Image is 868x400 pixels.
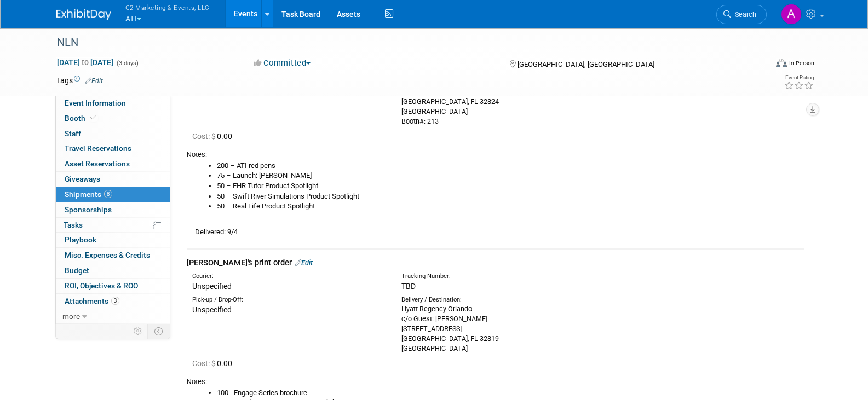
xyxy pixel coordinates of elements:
span: 0.00 [192,132,237,141]
img: Anna Lerner [781,4,802,25]
a: Event Information [56,96,170,111]
a: Asset Reservations [56,156,170,171]
span: to [80,58,90,67]
img: ExhibitDay [56,9,111,20]
span: Cost: $ [192,359,217,368]
td: Toggle Event Tabs [147,324,170,338]
span: Travel Reservations [65,144,131,153]
td: Personalize Event Tab Strip [129,324,148,338]
span: Misc. Expenses & Credits [65,251,150,259]
li: 200 – ATI red pens [217,161,804,171]
a: Playbook [56,233,170,247]
a: Travel Reservations [56,141,170,156]
button: Committed [250,57,315,69]
span: Booth [65,114,98,123]
span: (3 days) [116,60,139,67]
div: Delivered: 9/4 [187,160,804,237]
span: Attachments [65,297,119,305]
a: Shipments8 [56,187,170,202]
img: Format-Inperson.png [776,59,787,67]
li: 50 – Swift River Simulations Product Spotlight [217,192,804,202]
span: Budget [65,266,89,275]
div: Event Format [702,57,815,73]
a: Booth [56,111,170,126]
a: Edit [85,77,103,85]
a: Giveaways [56,172,170,187]
span: Shipments [65,190,112,199]
span: 3 [111,297,119,305]
span: Playbook [65,235,96,244]
span: more [62,312,80,321]
span: G2 Marketing & Events, LLC [125,2,210,13]
span: Asset Reservations [65,159,130,168]
a: Attachments3 [56,294,170,309]
span: Tasks [64,221,83,229]
a: Staff [56,126,170,141]
div: In-Person [789,59,814,67]
span: Sponsorships [65,205,112,214]
span: 0.00 [192,359,237,368]
i: Booth reservation complete [90,115,96,121]
a: Budget [56,263,170,278]
span: TBD [401,282,416,291]
span: 8 [104,190,112,198]
li: 50 – Real Life Product Spotlight [217,201,804,212]
div: Delivery / Destination: [401,295,594,304]
li: 50 – EHR Tutor Product Spotlight [217,181,804,192]
a: Search [716,5,767,24]
td: Tags [56,75,103,86]
span: Search [731,10,756,19]
span: Giveaways [65,175,100,183]
a: more [56,309,170,324]
div: Tracking Number: [401,272,647,281]
span: Cost: $ [192,132,217,141]
span: [GEOGRAPHIC_DATA], [GEOGRAPHIC_DATA] [518,60,654,68]
li: 100 - Engage Series brochure [217,388,804,398]
div: NLN Education Summit 2025 c/[PERSON_NAME] c/o ATI Nursing 10088 General Dr [GEOGRAPHIC_DATA], FL ... [401,67,594,126]
div: Courier: [192,272,385,281]
a: Edit [295,259,313,267]
span: Event Information [65,98,126,107]
a: Misc. Expenses & Credits [56,248,170,263]
span: Staff [65,129,81,138]
a: ROI, Objectives & ROO [56,279,170,293]
li: 75 – Launch: [PERSON_NAME] [217,171,804,181]
span: [DATE] [DATE] [56,57,114,67]
div: [PERSON_NAME]'s print order [187,257,804,269]
span: ROI, Objectives & ROO [65,281,138,290]
div: Event Rating [784,75,814,80]
div: Notes: [187,150,804,160]
div: Pick-up / Drop-Off: [192,295,385,304]
div: Hyatt Regency Orlando c/o Guest: [PERSON_NAME] [STREET_ADDRESS] [GEOGRAPHIC_DATA], FL 32819 [GEOG... [401,304,594,353]
div: Unspecified [192,281,385,292]
div: NLN [53,33,750,53]
div: Notes: [187,377,804,387]
a: Tasks [56,218,170,233]
a: Sponsorships [56,202,170,217]
span: Unspecified [192,305,232,314]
